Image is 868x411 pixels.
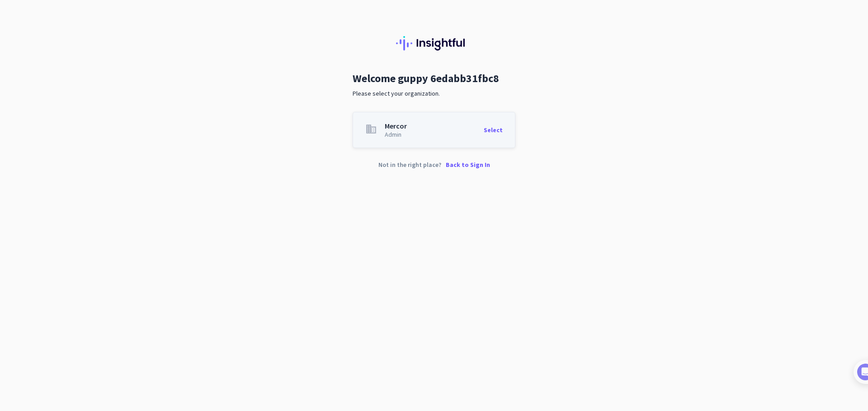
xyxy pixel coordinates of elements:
h2: Welcome guppy 6edabb31fbc8 [353,73,515,84]
div: Select [484,122,503,138]
p: Please select your organization. [353,89,515,97]
div: Admin [385,131,407,138]
img: Insightful [396,36,472,51]
p: Back to Sign In [446,162,490,168]
div: Mercor [385,122,407,129]
span: business [365,123,377,135]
